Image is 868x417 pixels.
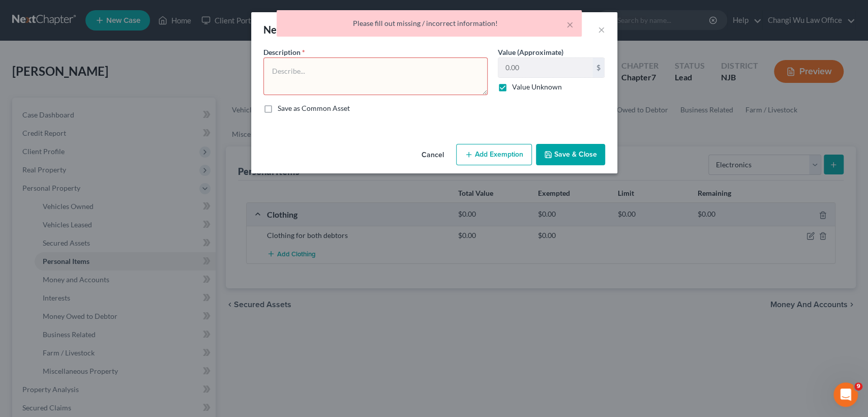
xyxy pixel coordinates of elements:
[263,48,301,56] span: Description
[498,47,563,57] label: Value (Approximate)
[512,82,562,92] label: Value Unknown
[278,103,350,113] label: Save as Common Asset
[536,144,605,165] button: Save & Close
[566,18,574,31] button: ×
[456,144,532,165] button: Add Exemption
[592,58,605,77] div: $
[498,58,592,77] input: 0.00
[413,145,452,165] button: Cancel
[285,18,574,28] div: Please fill out missing / incorrect information!
[833,382,858,407] iframe: Intercom live chat
[854,382,862,391] span: 9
